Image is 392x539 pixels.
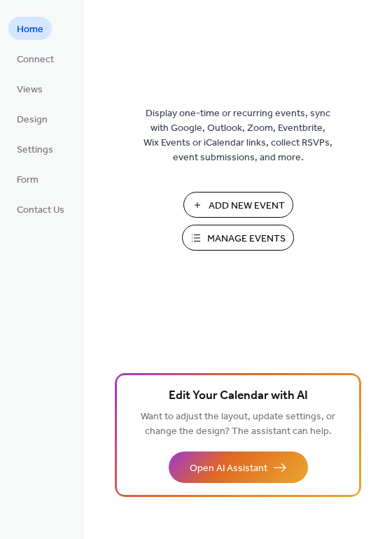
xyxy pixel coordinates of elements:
button: Manage Events [182,225,294,251]
span: Design [17,113,48,127]
span: Edit Your Calendar with AI [169,386,308,406]
span: Add New Event [209,199,285,213]
span: Settings [17,143,53,157]
span: Home [17,22,43,37]
span: Views [17,83,43,97]
a: Contact Us [8,197,73,220]
button: Open AI Assistant [169,451,308,483]
span: Contact Us [17,203,64,218]
span: Form [17,173,38,188]
span: Want to adjust the layout, update settings, or change the design? The assistant can help. [141,407,335,441]
span: Connect [17,52,54,67]
span: Display one-time or recurring events, sync with Google, Outlook, Zoom, Eventbrite, Wix Events or ... [143,106,332,165]
button: Add New Event [183,192,293,218]
a: Connect [8,47,62,70]
a: Views [8,77,51,100]
a: Design [8,107,56,130]
span: Manage Events [207,232,286,246]
a: Settings [8,137,62,160]
a: Home [8,17,52,40]
a: Form [8,167,47,190]
span: Open AI Assistant [190,461,267,476]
